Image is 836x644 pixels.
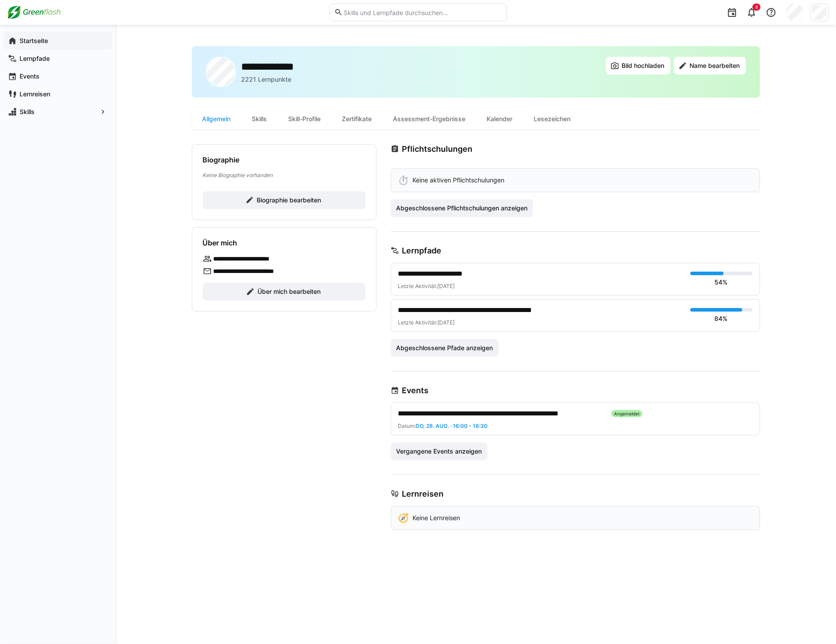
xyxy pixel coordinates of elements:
[256,287,322,296] span: Über mich bearbeiten
[402,386,428,395] h3: Events
[395,447,483,456] span: Vergangene Events anzeigen
[203,283,365,300] button: Über mich bearbeiten
[203,155,240,164] h4: Biographie
[621,61,666,70] span: Bild hochladen
[523,108,582,130] div: Lesezeichen
[402,144,472,154] h3: Pflichtschulungen
[606,57,670,75] button: Bild hochladen
[391,339,499,357] button: Abgeschlossene Pfade anzeigen
[438,283,455,289] span: [DATE]
[395,344,494,352] span: Abgeschlossene Pfade anzeigen
[398,176,409,185] div: ⏱️
[332,108,383,130] div: Zertifikate
[192,108,242,130] div: Allgemein
[383,108,476,130] div: Assessment-Ergebnisse
[241,75,291,84] p: 2221 Lernpunkte
[438,319,455,326] span: [DATE]
[398,423,745,430] div: Datum:
[402,489,444,499] h3: Lernreisen
[203,191,365,209] button: Biographie bearbeiten
[674,57,746,75] button: Name bearbeiten
[255,196,322,205] span: Biographie bearbeiten
[398,514,409,522] div: 🧭
[203,171,365,179] p: Keine Biographie vorhanden
[391,443,488,460] button: Vergangene Events anzeigen
[343,8,502,16] input: Skills und Lernpfade durchsuchen…
[413,176,505,185] p: Keine aktiven Pflichtschulungen
[614,411,640,416] span: Angemeldet
[203,238,238,247] h4: Über mich
[416,423,488,429] span: Do, 28. Aug. · 16:00 - 16:30
[242,108,278,130] div: Skills
[391,199,534,217] button: Abgeschlossene Pflichtschulungen anzeigen
[715,314,728,323] div: 84%
[395,204,529,213] span: Abgeschlossene Pflichtschulungen anzeigen
[715,278,728,287] div: 54%
[689,61,741,70] span: Name bearbeiten
[755,4,758,10] span: 9
[278,108,332,130] div: Skill-Profile
[476,108,523,130] div: Kalender
[402,246,441,256] h3: Lernpfade
[398,283,683,290] div: Letzte Aktivität:
[413,514,460,522] p: Keine Lernreisen
[398,319,683,326] div: Letzte Aktivität:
